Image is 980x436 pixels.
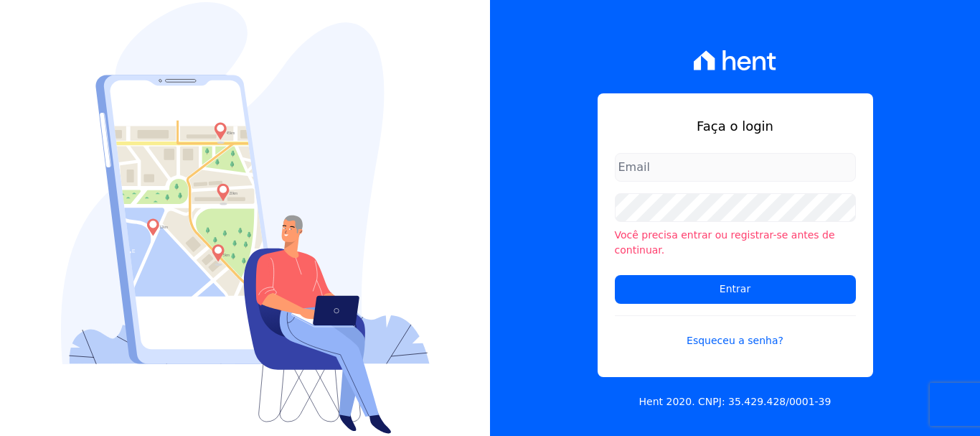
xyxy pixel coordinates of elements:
[615,315,856,348] a: Esqueceu a senha?
[615,275,856,304] input: Entrar
[615,116,856,136] h1: Faça o login
[61,2,430,434] img: Login
[615,153,856,182] input: Email
[615,228,856,258] li: Você precisa entrar ou registrar-se antes de continuar.
[639,394,831,409] p: Hent 2020. CNPJ: 35.429.428/0001-39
